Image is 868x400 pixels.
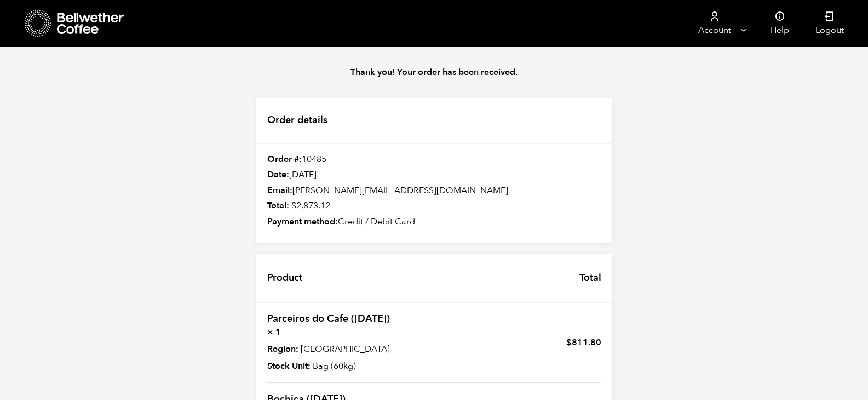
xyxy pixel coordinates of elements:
strong: Region: [267,343,298,356]
div: Credit / Debit Card [256,216,612,228]
strong: Date: [267,169,289,181]
h2: Order details [256,98,612,144]
span: $ [566,337,572,349]
strong: Order #: [267,153,302,165]
bdi: 2,873.12 [291,200,330,212]
strong: Total: [267,200,289,212]
span: $ [291,200,296,212]
th: Product [256,254,313,302]
th: Total [568,254,612,302]
div: [PERSON_NAME][EMAIL_ADDRESS][DOMAIN_NAME] [256,185,612,197]
p: [GEOGRAPHIC_DATA] [267,343,428,356]
div: [DATE] [256,169,612,181]
p: Bag (60kg) [267,360,428,373]
strong: Payment method: [267,216,338,228]
bdi: 811.80 [566,337,601,349]
a: Parceiros do Cafe ([DATE]) [267,312,390,326]
div: 10485 [256,154,612,166]
strong: Email: [267,184,292,196]
strong: × 1 [267,326,428,339]
p: Thank you! Your order has been received. [245,66,623,79]
strong: Stock Unit: [267,360,311,373]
